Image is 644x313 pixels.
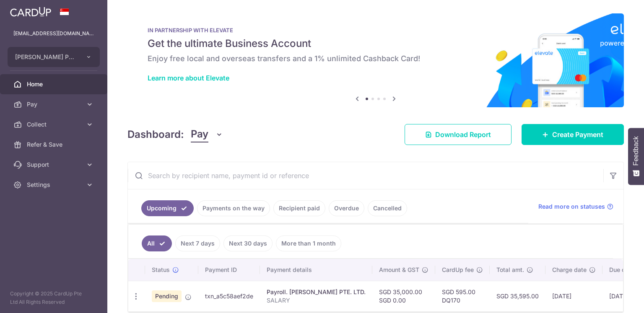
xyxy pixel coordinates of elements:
[590,288,636,309] iframe: Opens a widget where you can find more information
[197,200,270,216] a: Payments on the way
[141,200,194,216] a: Upcoming
[27,120,82,129] span: Collect
[142,235,172,251] a: All
[191,127,208,142] span: Pay
[27,181,82,189] span: Settings
[128,162,603,189] input: Search by recipient name, payment id or reference
[628,128,644,185] button: Feedback - Show survey
[152,290,182,302] span: Pending
[27,160,82,169] span: Support
[632,136,640,166] span: Feedback
[13,29,94,38] p: [EMAIL_ADDRESS][DOMAIN_NAME]
[496,266,524,274] span: Total amt.
[368,200,407,216] a: Cancelled
[223,235,273,251] a: Next 30 days
[442,266,474,274] span: CardUp fee
[267,288,366,296] div: Payroll. [PERSON_NAME] PTE. LTD.
[175,235,220,251] a: Next 7 days
[127,13,624,107] img: Renovation banner
[538,202,613,211] a: Read more on statuses
[405,124,512,145] a: Download Report
[435,281,490,311] td: SGD 595.00 DQ170
[8,47,100,67] button: [PERSON_NAME] PTE. LTD.
[545,281,602,311] td: [DATE]
[552,129,603,140] span: Create Payment
[372,281,435,311] td: SGD 35,000.00 SGD 0.00
[267,296,366,305] p: SALARY
[148,54,604,64] h6: Enjoy free local and overseas transfers and a 1% unlimited Cashback Card!
[148,37,604,50] h5: Get the ultimate Business Account
[552,266,587,274] span: Charge date
[490,281,545,311] td: SGD 35,595.00
[10,7,51,17] img: CardUp
[148,27,604,34] p: IN PARTNERSHIP WITH ELEVATE
[273,200,325,216] a: Recipient paid
[435,129,491,140] span: Download Report
[148,74,229,82] a: Learn more about Elevate
[260,259,372,281] th: Payment details
[15,53,77,61] span: [PERSON_NAME] PTE. LTD.
[538,202,605,211] span: Read more on statuses
[127,127,184,142] h4: Dashboard:
[198,281,260,311] td: txn_a5c58aef2de
[191,127,223,142] button: Pay
[27,100,82,109] span: Pay
[522,124,624,145] a: Create Payment
[198,259,260,281] th: Payment ID
[152,266,170,274] span: Status
[379,266,419,274] span: Amount & GST
[276,235,341,251] a: More than 1 month
[609,266,634,274] span: Due date
[27,80,82,88] span: Home
[27,140,82,149] span: Refer & Save
[329,200,364,216] a: Overdue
